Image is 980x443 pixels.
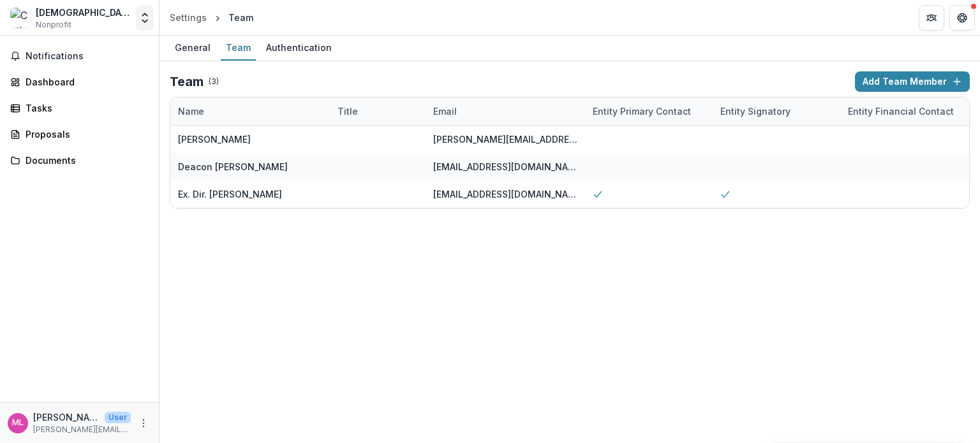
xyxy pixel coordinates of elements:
[5,46,154,66] button: Notifications
[840,98,968,125] div: Entity Financial Contact
[165,8,212,27] a: Settings
[949,5,975,31] button: Get Help
[5,98,154,119] a: Tasks
[12,419,24,427] div: Melanie Lambert
[170,98,330,125] div: Name
[105,412,131,423] p: User
[26,51,149,62] span: Notifications
[585,105,699,118] div: Entity Primary Contact
[433,133,577,146] div: [PERSON_NAME][EMAIL_ADDRESS][DOMAIN_NAME]
[261,38,337,57] div: Authentication
[5,124,154,145] a: Proposals
[178,133,251,146] div: [PERSON_NAME]
[136,5,154,31] button: Open entity switcher
[426,98,585,125] div: Email
[585,98,713,125] div: Entity Primary Contact
[426,105,464,118] div: Email
[36,6,131,19] div: [DEMOGRAPHIC_DATA] World Mission
[26,101,144,115] div: Tasks
[26,127,144,141] div: Proposals
[170,74,204,89] h2: Team
[330,105,366,118] div: Title
[713,98,840,125] div: Entity Signatory
[33,410,100,424] p: [PERSON_NAME]
[136,416,151,431] button: More
[209,76,219,87] p: ( 3 )
[261,36,337,61] a: Authentication
[165,8,258,27] nav: breadcrumb
[855,71,970,92] button: Add Team Member
[840,105,961,118] div: Entity Financial Contact
[228,11,253,24] div: Team
[10,8,31,28] img: Catholic World Mission
[170,11,207,24] div: Settings
[170,36,216,61] a: General
[26,154,144,167] div: Documents
[170,38,216,57] div: General
[221,36,256,61] a: Team
[26,75,144,89] div: Dashboard
[178,187,282,201] div: Ex. Dir. [PERSON_NAME]
[221,38,256,57] div: Team
[919,5,944,31] button: Partners
[330,98,426,125] div: Title
[5,71,154,92] a: Dashboard
[433,160,577,173] div: [EMAIL_ADDRESS][DOMAIN_NAME]
[433,187,577,201] div: [EMAIL_ADDRESS][DOMAIN_NAME]
[178,160,288,173] div: Deacon [PERSON_NAME]
[5,150,154,171] a: Documents
[33,424,131,435] p: [PERSON_NAME][EMAIL_ADDRESS][DOMAIN_NAME]
[36,19,71,31] span: Nonprofit
[713,105,798,118] div: Entity Signatory
[170,105,212,118] div: Name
